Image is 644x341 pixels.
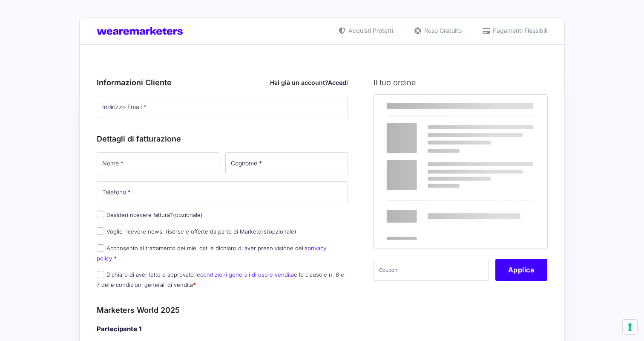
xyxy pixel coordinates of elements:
[193,281,196,288] abbr: obbligatorio
[623,320,637,334] button: Le tue preferenze relative al consenso per le tecnologie di tracciamento
[270,78,348,87] div: Hai già un account?
[267,228,296,235] span: (opzionale)
[97,152,219,174] input: Nome *
[328,79,348,86] a: Accedi
[114,255,117,262] abbr: obbligatorio
[422,26,462,35] span: Reso Gratuito
[374,179,474,248] th: Totale
[97,304,348,316] h3: Marketers World 2025
[97,228,296,235] label: Voglio ricevere news, risorse e offerte da parte di Marketers
[7,308,32,333] iframe: Customerly Messenger Launcher
[97,244,104,252] input: Acconsento al trattamento dei miei dati e dichiaro di aver preso visione dellaprivacy policy *
[97,181,348,203] input: Telefono *
[97,245,326,261] label: Acconsento al trattamento dei miei dati e dichiaro di aver preso visione della
[97,271,344,288] label: Dichiaro di aver letto e approvato le e le clausole n. 6 e 7 delle condizioni generali di vendita
[97,324,348,334] h4: Partecipante 1
[225,152,348,174] input: Cognome *
[374,259,489,281] input: Coupon
[97,271,104,278] input: Dichiaro di aver letto e approvato lecondizioni generali di uso e venditae le clausole n. 6 e 7 d...
[97,96,348,118] input: Indirizzo Email *
[173,211,203,218] span: (opzionale)
[200,271,294,278] a: condizioni generali di uso e vendita
[97,211,203,218] label: Desideri ricevere fattura?
[97,227,104,235] input: Voglio ricevere news, risorse e offerte da parte di Marketers(opzionale)
[97,133,348,144] h3: Dettagli di fatturazione
[473,95,547,117] th: Subtotale
[374,77,547,88] h3: Il tuo ordine
[495,259,547,281] button: Applica
[491,26,547,35] span: Pagamenti Flessibili
[374,117,474,152] td: Marketers World 2025 - MW25 Ticket Standard
[374,95,474,117] th: Prodotto
[97,211,104,218] input: Desideri ricevere fattura?(opzionale)
[346,26,393,35] span: Acquisti Protetti
[374,152,474,179] th: Subtotale
[97,77,348,88] h3: Informazioni Cliente
[97,245,326,261] a: privacy policy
